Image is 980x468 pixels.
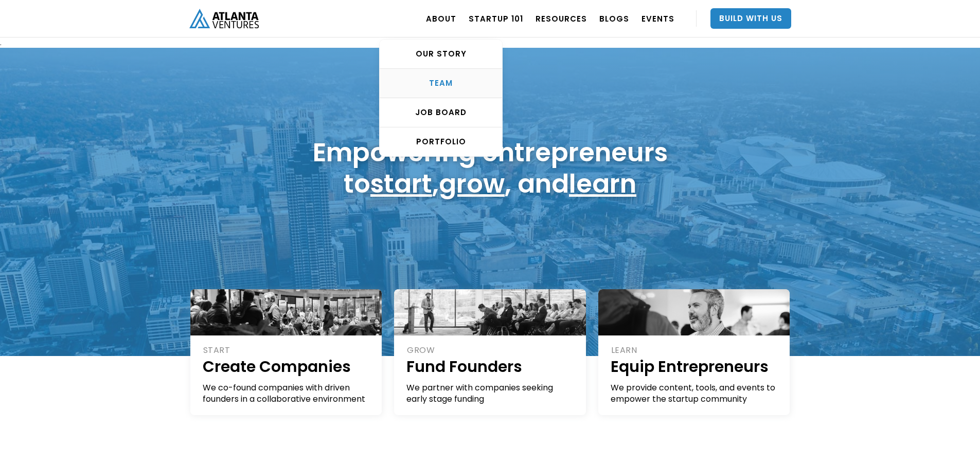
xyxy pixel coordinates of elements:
a: learn [569,165,636,202]
div: PORTFOLIO [380,137,502,147]
a: TEAM [380,69,502,98]
div: We co-found companies with driven founders in a collaborative environment [203,382,371,405]
div: We provide content, tools, and events to empower the startup community [611,382,779,405]
a: OUR STORY [380,40,502,69]
div: We partner with companies seeking early stage funding [406,382,575,405]
div: OUR STORY [380,49,502,59]
a: GROWFund FoundersWe partner with companies seeking early stage funding [394,289,586,415]
h1: Create Companies [203,356,371,377]
div: START [203,345,371,356]
a: EVENTS [642,4,674,33]
a: STARTCreate CompaniesWe co-found companies with driven founders in a collaborative environment [190,289,382,415]
h1: Empowering entrepreneurs to , , and [313,137,668,199]
a: Startup 101 [469,4,523,33]
a: Build With Us [710,8,791,29]
h1: Equip Entrepreneurs [611,356,779,377]
a: LEARNEquip EntrepreneursWe provide content, tools, and events to empower the startup community [598,289,790,415]
div: LEARN [611,345,779,356]
h1: Fund Founders [406,356,575,377]
a: Job Board [380,98,502,127]
a: PORTFOLIO [380,127,502,156]
a: start [370,165,432,202]
div: GROW [407,345,575,356]
a: BLOGS [599,4,629,33]
a: ABOUT [426,4,456,33]
div: TEAM [380,78,502,88]
div: Job Board [380,107,502,118]
a: RESOURCES [536,4,587,33]
a: grow [439,165,505,202]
